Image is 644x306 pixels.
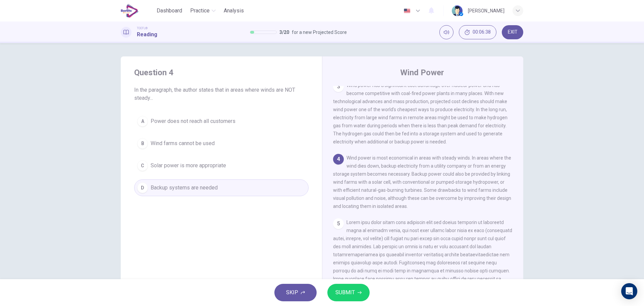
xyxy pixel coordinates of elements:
span: for a new Projected Score [292,28,347,36]
div: C [137,160,148,171]
span: Practice [190,7,210,15]
h4: Question 4 [134,67,309,78]
span: Analysis [224,7,244,15]
h4: Wind Power [400,67,444,78]
span: SKIP [286,288,298,297]
span: 00:06:38 [473,30,491,35]
span: Backup systems are needed [151,184,218,192]
div: 4 [333,154,344,165]
button: SKIP [274,284,317,301]
button: Practice [187,5,218,17]
button: EXIT [502,25,523,39]
div: Open Intercom Messenger [621,283,637,299]
span: Wind farms cannot be used [151,139,215,147]
a: EduSynch logo [121,4,154,17]
button: Dashboard [154,5,185,17]
img: EduSynch logo [121,4,139,17]
h1: Reading [137,31,157,39]
div: Mute [439,25,453,39]
span: SUBMIT [335,288,355,297]
button: Analysis [221,5,247,17]
div: [PERSON_NAME] [468,7,504,15]
button: DBackup systems are needed [134,179,309,196]
div: 5 [333,218,344,229]
div: B [137,138,148,149]
button: 00:06:38 [459,25,496,39]
div: A [137,116,148,127]
button: APower does not reach all customers [134,113,309,130]
div: D [137,182,148,193]
img: Profile picture [452,5,463,16]
button: BWind farms cannot be used [134,135,309,152]
div: 3 [333,81,344,92]
span: Wind power is most economical in areas with steady winds. In areas where the wind dies down, back... [333,155,511,209]
button: SUBMIT [327,284,370,301]
span: Solar power is more appropriate [151,162,226,170]
span: TOEFL® [137,26,148,31]
span: In the paragraph, the author states that in areas where winds are NOT steady... [134,86,309,102]
div: Hide [459,25,496,39]
span: 3 / 20 [279,28,289,36]
span: EXIT [508,30,518,35]
img: en [403,8,411,13]
span: Dashboard [157,7,182,15]
button: CSolar power is more appropriate [134,157,309,174]
span: Power does not reach all customers [151,117,235,125]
